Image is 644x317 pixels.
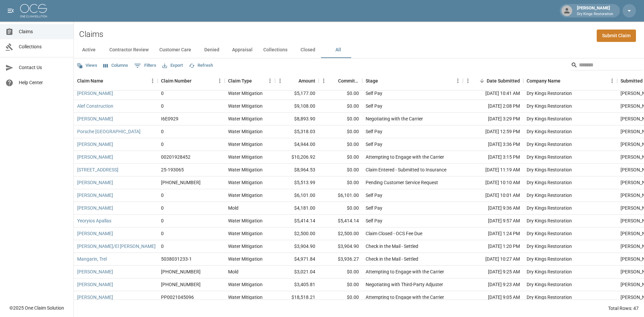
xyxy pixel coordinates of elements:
div: Search [571,60,643,72]
div: Water Mitigation [228,256,263,262]
button: Menu [265,76,275,86]
div: 0 [161,141,164,148]
div: $8,964.53 [275,164,319,176]
div: Water Mitigation [228,179,263,186]
div: Self Pay [366,217,382,224]
div: Dry Kings Restoration [527,256,572,262]
div: $5,177.00 [275,87,319,100]
div: [DATE] 10:01 AM [463,189,523,202]
button: Sort [252,76,261,86]
div: $0.00 [319,202,362,215]
div: Check in the Mail - Settled [366,243,418,250]
div: [DATE] 1:20 PM [463,240,523,253]
div: Water Mitigation [228,230,263,237]
button: Sort [192,76,201,86]
div: 0 [161,243,164,250]
button: Collections [258,42,293,58]
div: [DATE] 2:08 PM [463,100,523,113]
button: Views [75,60,99,71]
div: Claim Number [158,71,225,90]
div: Dry Kings Restoration [527,217,572,224]
div: [DATE] 3:36 PM [463,138,523,151]
button: Select columns [102,60,130,71]
div: Dry Kings Restoration [527,281,572,288]
div: Committed Amount [338,71,359,90]
div: $0.00 [319,266,362,278]
a: Alef Construction [77,103,113,109]
div: Water Mitigation [228,103,263,109]
div: 1006-35-5328 [161,179,201,186]
span: Claims [19,28,68,35]
div: Self Pay [366,192,382,199]
div: [DATE] 9:23 AM [463,278,523,291]
img: ocs-logo-white-transparent.png [20,4,47,17]
div: Dry Kings Restoration [527,128,572,135]
button: Sort [477,76,487,86]
button: Contractor Review [104,42,154,58]
div: $4,944.00 [275,138,319,151]
div: Self Pay [366,103,382,109]
div: 0 [161,90,164,97]
button: Menu [463,76,473,86]
div: 0 [161,217,164,224]
span: Collections [19,43,68,50]
button: Denied [197,42,227,58]
div: Mold [228,205,238,211]
div: Water Mitigation [228,128,263,135]
div: Self Pay [366,90,382,97]
div: Attempting to Engage with the Carrier [366,154,444,160]
div: [DATE] 9:36 AM [463,202,523,215]
div: [DATE] 10:10 AM [463,176,523,189]
div: Check in the Mail - Settled [366,256,418,262]
div: [DATE] 1:24 PM [463,227,523,240]
div: Mold [228,268,238,275]
a: [PERSON_NAME] [77,268,113,275]
div: Claim Number [161,71,192,90]
div: Stage [362,71,463,90]
button: Show filters [132,60,158,71]
div: [DATE] 9:25 AM [463,266,523,278]
div: 0 [161,230,164,237]
div: $0.00 [319,100,362,113]
div: Dry Kings Restoration [527,243,572,250]
div: $6,101.00 [275,189,319,202]
button: Menu [453,76,463,86]
div: $0.00 [319,291,362,304]
div: I6E0929 [161,115,178,122]
div: Dry Kings Restoration [527,268,572,275]
div: $0.00 [319,176,362,189]
div: Dry Kings Restoration [527,141,572,148]
div: Dry Kings Restoration [527,166,572,173]
div: 0 [161,128,164,135]
div: 1006-30-9191 [161,268,201,275]
div: Claim Name [74,71,158,90]
div: $0.00 [319,151,362,164]
a: [PERSON_NAME] [77,230,113,237]
div: Claim Name [77,71,103,90]
div: $5,318.03 [275,125,319,138]
div: Water Mitigation [228,90,263,97]
div: $0.00 [319,278,362,291]
div: $0.00 [319,125,362,138]
div: $6,101.00 [319,189,362,202]
a: [PERSON_NAME] [77,192,113,199]
div: 0 [161,103,164,109]
button: Menu [275,76,285,86]
span: Help Center [19,79,68,86]
div: © 2025 One Claim Solution [9,305,64,311]
div: Water Mitigation [228,166,263,173]
button: Menu [148,76,158,86]
div: [DATE] 3:29 PM [463,113,523,125]
div: [DATE] 9:57 AM [463,215,523,227]
div: Self Pay [366,205,382,211]
p: Dry Kings Restoration [577,11,613,17]
button: Closed [293,42,323,58]
div: Negotiating with the Carrier [366,115,423,122]
a: Porsche [GEOGRAPHIC_DATA] [77,128,141,135]
div: PP0021045096 [161,294,194,301]
div: Total Rows: 47 [608,305,639,312]
div: $4,971.84 [275,253,319,266]
a: [PERSON_NAME] [77,115,113,122]
button: Sort [289,76,299,86]
div: $0.00 [319,87,362,100]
